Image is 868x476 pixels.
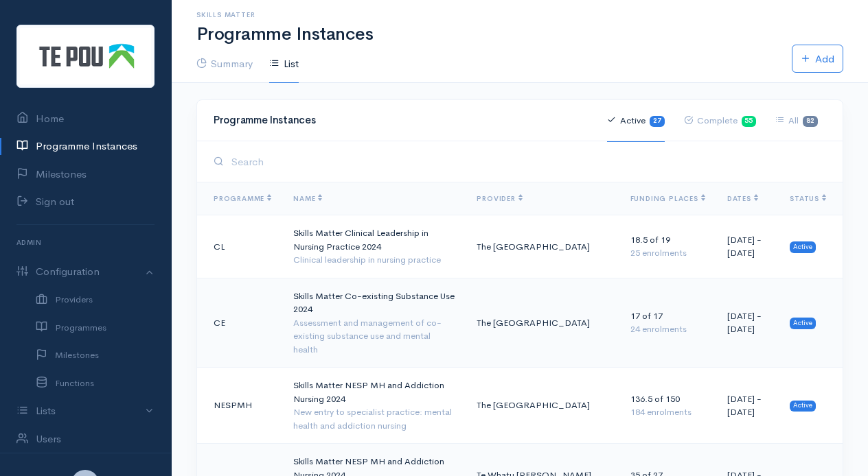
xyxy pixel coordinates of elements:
[653,117,661,125] b: 27
[792,45,843,73] a: Add
[684,99,757,142] a: Complete55
[630,322,705,336] div: 24 enrolments
[16,233,155,252] h6: Admin
[269,45,299,84] a: List
[16,25,155,88] img: Te Pou
[466,368,619,444] td: The [GEOGRAPHIC_DATA]
[197,368,282,444] td: NESPMH
[282,368,466,444] td: Skills Matter NESP MH and Addiction Nursing 2024
[214,115,591,126] h4: Programme Instances
[775,99,818,142] a: All82
[607,99,665,142] a: Active27
[630,405,705,419] div: 184 enrolments
[214,194,271,203] span: Programme
[196,25,843,45] h1: Programme Instances
[619,368,716,444] td: 136.5 of 150
[630,194,705,203] span: Funding Places
[477,194,522,203] span: Provider
[790,194,826,203] span: Status
[630,246,705,260] div: 25 enrolments
[790,401,816,412] span: Active
[282,215,466,278] td: Skills Matter Clinical Leadership in Nursing Practice 2024
[227,147,826,176] input: Search
[806,117,814,125] b: 82
[790,241,816,252] span: Active
[282,278,466,368] td: Skills Matter Co-existing Substance Use 2024
[293,316,455,357] div: Assessment and management of co-existing substance use and mental health
[293,253,455,267] div: Clinical leadership in nursing practice
[196,45,253,84] a: Summary
[619,215,716,278] td: 18.5 of 19
[293,405,455,432] div: New entry to specialist practice: mental health and addiction nursing
[466,215,619,278] td: The [GEOGRAPHIC_DATA]
[197,278,282,368] td: CE
[716,368,779,444] td: [DATE] - [DATE]
[197,215,282,278] td: CL
[790,318,816,329] span: Active
[727,194,758,203] span: Dates
[744,117,753,125] b: 55
[716,215,779,278] td: [DATE] - [DATE]
[196,11,843,19] h6: Skills Matter
[293,194,322,203] span: Name
[466,278,619,368] td: The [GEOGRAPHIC_DATA]
[619,278,716,368] td: 17 of 17
[716,278,779,368] td: [DATE] - [DATE]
